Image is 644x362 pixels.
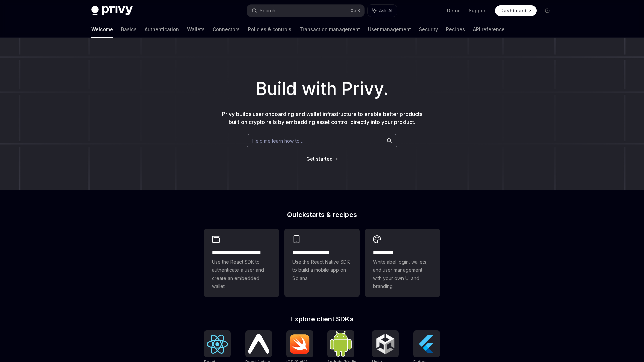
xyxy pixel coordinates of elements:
[121,21,137,38] a: Basics
[500,7,526,14] span: Dashboard
[300,21,360,38] a: Transaction management
[306,156,333,162] span: Get started
[204,316,440,322] h2: Explore client SDKs
[292,258,352,282] span: Use the React Native SDK to build a mobile app on Solana.
[247,5,364,17] button: Search...CtrlK
[375,333,396,355] img: Unity
[260,7,278,15] div: Search...
[11,76,633,102] h1: Build with Privy.
[212,258,271,290] span: Use the React SDK to authenticate a user and create an embedded wallet.
[446,21,465,38] a: Recipes
[284,229,360,297] a: **** **** **** ***Use the React Native SDK to build a mobile app on Solana.
[542,5,553,16] button: Toggle dark mode
[416,333,437,355] img: Flutter
[473,21,505,38] a: API reference
[222,111,422,125] span: Privy builds user onboarding and wallet infrastructure to enable better products built on crypto ...
[373,258,432,290] span: Whitelabel login, wallets, and user management with your own UI and branding.
[365,229,440,297] a: **** *****Whitelabel login, wallets, and user management with your own UI and branding.
[213,21,240,38] a: Connectors
[252,137,303,144] span: Help me learn how to…
[187,21,205,38] a: Wallets
[248,334,269,353] img: React Native
[368,21,411,38] a: User management
[91,21,113,38] a: Welcome
[368,5,397,17] button: Ask AI
[91,6,133,15] img: dark logo
[379,7,392,14] span: Ask AI
[330,331,352,356] img: Android (Kotlin)
[350,8,360,13] span: Ctrl K
[248,21,291,38] a: Policies & controls
[207,335,228,354] img: React
[495,5,537,16] a: Dashboard
[447,7,461,14] a: Demo
[469,7,487,14] a: Support
[306,156,333,162] a: Get started
[145,21,179,38] a: Authentication
[204,211,440,218] h2: Quickstarts & recipes
[289,334,311,354] img: iOS (Swift)
[419,21,438,38] a: Security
